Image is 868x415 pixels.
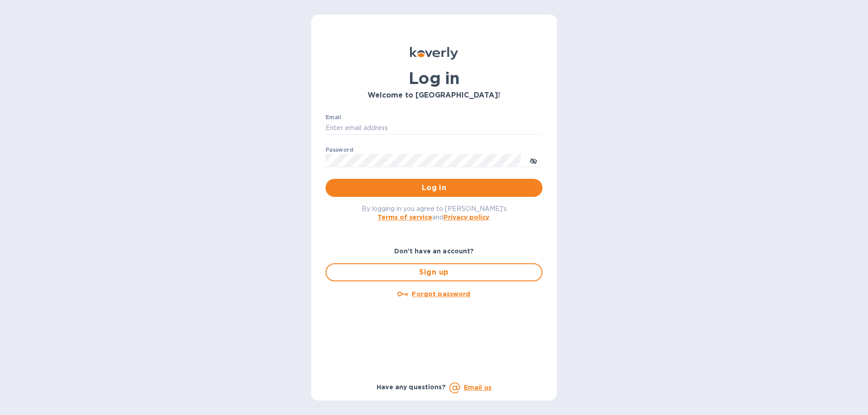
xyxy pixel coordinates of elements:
[325,121,542,135] input: Enter email address
[377,383,446,391] b: Have any questions?
[325,147,353,153] label: Password
[394,247,474,255] b: Don't have an account?
[325,115,341,120] label: Email
[325,263,542,281] button: Sign up
[362,205,507,221] span: By logging in you agree to [PERSON_NAME]'s and .
[412,290,470,298] u: Forgot password
[334,267,534,278] span: Sign up
[443,214,489,221] a: Privacy policy
[524,151,542,169] button: toggle password visibility
[325,179,542,197] button: Log in
[333,182,535,193] span: Log in
[410,47,458,60] img: Koverly
[377,214,432,221] a: Terms of service
[325,91,542,100] h3: Welcome to [GEOGRAPHIC_DATA]!
[464,384,491,391] a: Email us
[325,69,542,88] h1: Log in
